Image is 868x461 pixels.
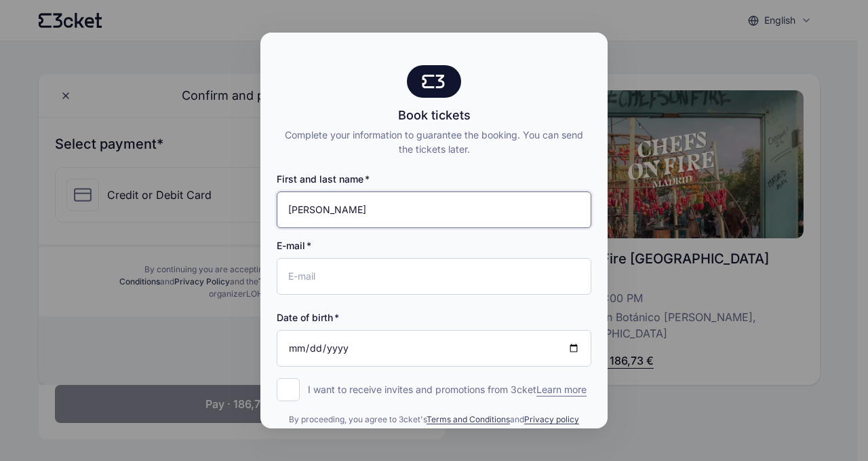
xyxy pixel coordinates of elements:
[427,414,510,424] a: Terms and Conditions
[277,172,370,186] label: First and last name
[277,330,591,367] input: Date of birth
[536,383,587,397] span: Learn more
[277,191,591,228] input: First and last name
[277,239,311,253] label: E-mail
[277,311,339,325] label: Date of birth
[524,414,579,424] a: Privacy policy
[277,106,591,125] div: Book tickets
[277,413,591,426] div: By proceeding, you agree to 3cket's and
[308,383,587,397] p: I want to receive invites and promotions from 3cket
[277,258,591,295] input: E-mail
[277,128,591,156] div: Complete your information to guarantee the booking. You can send the tickets later.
